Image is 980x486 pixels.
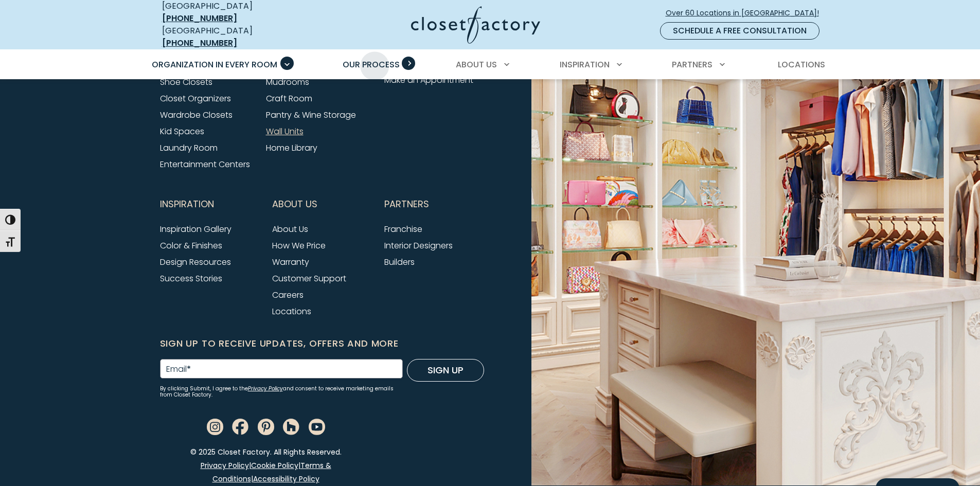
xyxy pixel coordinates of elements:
a: Youtube [309,421,325,433]
a: Privacy Policy [201,460,249,471]
a: Kid Spaces [160,125,204,137]
a: Interior Designers [384,240,453,251]
span: Our Process [343,59,400,70]
span: About Us [456,59,497,70]
a: Locations [272,305,311,317]
a: Wardrobe Closets [160,109,233,121]
a: Customer Support [272,273,346,284]
a: About Us [272,223,308,235]
span: Over 60 Locations in [GEOGRAPHIC_DATA]! [666,8,827,19]
a: Builders [384,256,415,268]
span: Locations [778,59,825,70]
a: Design Resources [160,256,231,268]
a: Accessibility Policy [253,474,319,484]
a: Home Library [266,142,317,154]
small: By clicking Submit, I agree to the and consent to receive marketing emails from Closet Factory. [160,386,403,398]
a: Color & Finishes [160,240,222,251]
span: Partners [672,59,712,70]
button: Footer Subnav Button - Inspiration [160,191,260,217]
span: Organization in Every Room [152,59,277,70]
span: About Us [272,191,317,217]
a: Over 60 Locations in [GEOGRAPHIC_DATA]! [665,4,828,22]
h6: Sign Up to Receive Updates, Offers and More [160,336,484,351]
a: Cookie Policy [251,460,298,471]
a: Shoe Closets [160,76,212,88]
a: Inspiration Gallery [160,223,231,235]
span: Partners [384,191,429,217]
a: [PHONE_NUMBER] [162,37,237,49]
button: Footer Subnav Button - About Us [272,191,372,217]
img: Closet Factory Logo [411,6,540,44]
a: Houzz [283,421,299,433]
span: Inspiration [560,59,610,70]
nav: Primary Menu [145,50,836,79]
a: Schedule a Free Consultation [660,22,819,40]
button: Footer Subnav Button - Partners [384,191,484,217]
a: Laundry Room [160,142,218,154]
a: Careers [272,289,304,301]
a: Entertainment Centers [160,158,250,170]
a: How We Price [272,240,326,251]
a: Craft Room [266,93,312,104]
a: Mudrooms [266,76,309,88]
a: Make an Appointment [384,74,473,86]
a: Warranty [272,256,309,268]
a: Success Stories [160,273,222,284]
a: Instagram [207,421,223,433]
a: Pantry & Wine Storage [266,109,356,121]
a: Facebook [232,421,248,433]
button: Sign Up [407,359,484,382]
label: Email [166,365,191,373]
a: Closet Organizers [160,93,231,104]
a: [PHONE_NUMBER] [162,12,237,24]
a: Franchise [384,223,422,235]
p: | | | [160,459,372,485]
span: Inspiration [160,191,214,217]
div: [GEOGRAPHIC_DATA] [162,25,311,49]
a: Wall Units [266,125,304,137]
a: Pinterest [258,421,274,433]
a: Privacy Policy [248,385,283,392]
